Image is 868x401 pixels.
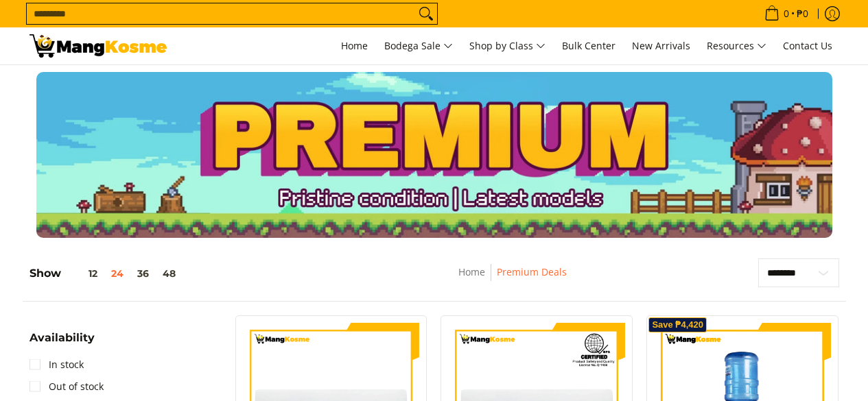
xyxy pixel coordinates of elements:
span: ₱0 [795,9,810,19]
a: Resources [700,27,773,64]
a: Home [334,27,375,64]
a: Bulk Center [555,27,622,64]
span: Save ₱4,420 [652,321,703,329]
button: 24 [104,268,130,279]
span: Home [341,39,368,52]
span: Shop by Class [469,38,546,55]
a: In stock [30,354,84,376]
a: New Arrivals [625,27,697,64]
button: 48 [156,268,183,279]
span: Bulk Center [562,39,615,52]
img: Premium Deals: Best Premium Home Appliances Sale l Mang Kosme [30,34,167,58]
span: New Arrivals [632,39,690,52]
a: Contact Us [776,27,839,64]
span: Resources [707,38,766,55]
a: Premium Deals [497,265,567,278]
a: Home [458,265,485,278]
nav: Main Menu [180,27,839,64]
summary: Open [30,332,95,354]
button: 12 [61,268,104,279]
button: Search [415,3,437,24]
a: Out of stock [30,376,104,398]
span: 0 [782,9,791,19]
a: Bodega Sale [377,27,460,64]
span: Contact Us [783,39,832,52]
button: 36 [130,268,156,279]
span: Availability [30,332,95,343]
nav: Breadcrumbs [364,264,661,295]
h5: Show [30,267,183,280]
a: Shop by Class [462,27,552,64]
span: Bodega Sale [384,38,453,55]
span: • [760,6,812,21]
